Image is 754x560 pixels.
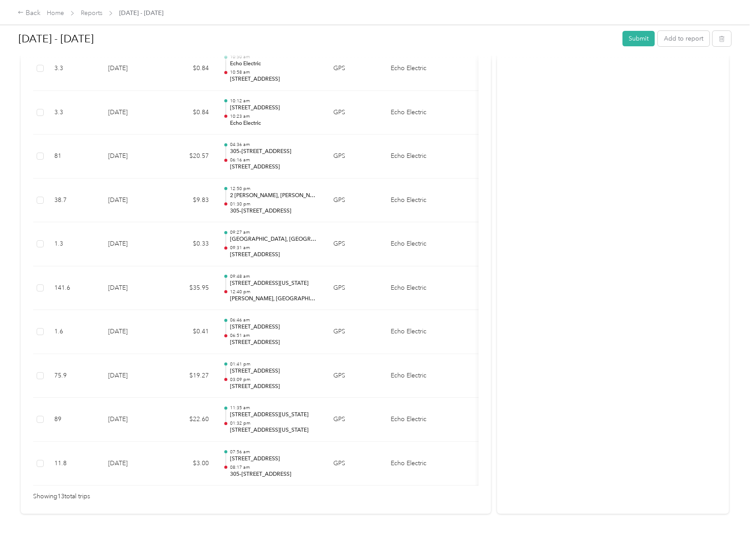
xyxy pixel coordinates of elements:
a: Home [47,9,64,17]
p: 11:35 am [230,405,319,411]
p: [STREET_ADDRESS] [230,367,319,375]
p: [STREET_ADDRESS] [230,163,319,171]
td: [DATE] [101,398,163,442]
a: Reports [81,9,102,17]
td: [DATE] [101,91,163,135]
p: [STREET_ADDRESS][US_STATE] [230,280,319,287]
td: GPS [326,222,384,266]
td: [DATE] [101,179,163,223]
td: [DATE] [101,442,163,486]
p: 06:51 am [230,332,319,339]
p: 09:48 am [230,273,319,280]
td: GPS [326,442,384,486]
p: 10:23 am [230,113,319,119]
td: GPS [326,354,384,398]
p: 2 [PERSON_NAME], [PERSON_NAME], [GEOGRAPHIC_DATA] [230,192,319,200]
div: Back [18,8,41,19]
p: 08:17 am [230,464,319,470]
td: Echo Electric [384,442,450,486]
td: [DATE] [101,134,163,179]
p: 01:41 pm [230,361,319,367]
button: Add to report [658,31,709,46]
td: $20.57 [163,134,216,179]
p: 07:56 am [230,449,319,455]
p: 10:58 am [230,69,319,75]
td: GPS [326,398,384,442]
td: 75.9 [47,354,101,398]
p: 305–[STREET_ADDRESS] [230,207,319,215]
td: GPS [326,266,384,310]
p: [STREET_ADDRESS] [230,455,319,463]
td: 1.6 [47,310,101,354]
p: 305–[STREET_ADDRESS] [230,470,319,478]
p: 12:50 pm [230,186,319,192]
p: [STREET_ADDRESS] [230,251,319,259]
td: 3.3 [47,91,101,135]
td: 38.7 [47,179,101,223]
p: 09:31 am [230,245,319,251]
td: 3.3 [47,47,101,91]
span: Showing 13 total trips [33,492,90,501]
td: Echo Electric [384,354,450,398]
td: Echo Electric [384,310,450,354]
td: 89 [47,398,101,442]
td: Echo Electric [384,179,450,223]
td: [DATE] [101,222,163,266]
td: 1.3 [47,222,101,266]
iframe: Everlance-gr Chat Button Frame [705,511,754,560]
td: GPS [326,310,384,354]
td: 11.8 [47,442,101,486]
td: $9.83 [163,179,216,223]
td: $0.33 [163,222,216,266]
td: $0.41 [163,310,216,354]
p: [STREET_ADDRESS] [230,339,319,347]
p: [STREET_ADDRESS] [230,104,319,112]
td: $3.00 [163,442,216,486]
button: Submit [622,31,655,46]
p: 01:30 pm [230,201,319,207]
p: 03:09 pm [230,377,319,383]
td: Echo Electric [384,222,450,266]
td: $22.60 [163,398,216,442]
p: [STREET_ADDRESS] [230,383,319,391]
p: 10:12 am [230,98,319,104]
td: Echo Electric [384,47,450,91]
td: Echo Electric [384,398,450,442]
td: [DATE] [101,354,163,398]
td: [DATE] [101,310,163,354]
p: [STREET_ADDRESS][US_STATE] [230,426,319,434]
p: [GEOGRAPHIC_DATA], [GEOGRAPHIC_DATA] [230,235,319,243]
td: [DATE] [101,47,163,91]
p: Echo Electric [230,60,319,68]
td: GPS [326,134,384,179]
td: Echo Electric [384,266,450,310]
td: $0.84 [163,47,216,91]
td: GPS [326,91,384,135]
p: 305–[STREET_ADDRESS] [230,148,319,156]
td: $0.84 [163,91,216,135]
td: [DATE] [101,266,163,310]
p: 04:36 am [230,142,319,148]
td: 81 [47,134,101,179]
p: 12:40 pm [230,289,319,295]
td: GPS [326,47,384,91]
p: [STREET_ADDRESS] [230,75,319,83]
td: 141.6 [47,266,101,310]
p: 06:16 am [230,157,319,163]
p: 06:46 am [230,317,319,323]
td: Echo Electric [384,91,450,135]
h1: Aug 1 - 31, 2025 [19,28,616,49]
td: Echo Electric [384,134,450,179]
span: [DATE] - [DATE] [119,8,163,18]
p: [STREET_ADDRESS] [230,323,319,331]
p: 01:32 pm [230,420,319,426]
p: [PERSON_NAME], [GEOGRAPHIC_DATA][PERSON_NAME], [GEOGRAPHIC_DATA], [GEOGRAPHIC_DATA], [US_STATE][G... [230,295,319,303]
td: GPS [326,179,384,223]
td: $35.95 [163,266,216,310]
p: 09:27 am [230,229,319,235]
p: Echo Electric [230,119,319,127]
p: [STREET_ADDRESS][US_STATE] [230,411,319,419]
td: $19.27 [163,354,216,398]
